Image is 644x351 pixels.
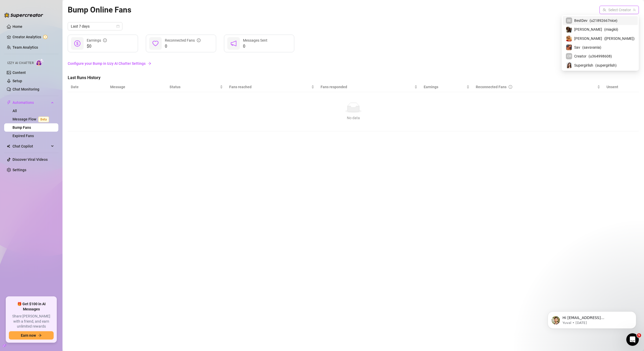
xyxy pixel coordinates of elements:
[567,18,571,24] span: BE
[317,82,421,92] th: Fans responded
[103,39,107,42] span: info-circle
[73,115,634,121] div: No data
[38,334,42,337] span: arrow-right
[604,36,635,41] span: ( [PERSON_NAME] )
[152,40,159,47] span: heart
[38,117,49,122] span: Beta
[68,4,131,16] article: Bump Online Fans
[165,37,201,43] div: Reconnected Fans
[23,20,90,25] p: Message from Yuval, sent 3d ago
[74,40,80,47] span: dollar
[574,18,587,23] span: BestDev
[7,100,11,105] span: thunderbolt
[566,62,572,68] img: supergirlish
[12,45,38,49] a: Team Analytics
[9,331,54,340] button: Earn nowarrow-right
[107,82,167,92] th: Message
[626,333,639,346] iframe: Intercom live chat
[590,18,617,23] span: ( u21892667nice )
[12,168,26,172] a: Settings
[87,37,107,43] div: Earnings
[9,314,54,329] span: Share [PERSON_NAME] with a friend, and earn unlimited rewards
[12,79,22,83] a: Setup
[12,142,49,150] span: Chat Copilot
[243,38,267,42] span: Messages Sent
[567,54,571,59] span: CR
[87,43,107,49] span: $0
[116,25,120,28] span: calendar
[7,144,10,148] img: Chat Copilot
[4,12,43,18] img: logo-BBDzfeDw.svg
[9,302,54,312] span: 🎁 Get $100 in AI Messages
[166,82,226,92] th: Status
[23,15,89,97] span: Hi [EMAIL_ADDRESS][DOMAIN_NAME], Thank you for choosing Supercreator to help grow your account! Y...
[509,85,512,89] span: info-circle
[12,125,31,130] a: Bump Fans
[582,44,601,50] span: ( savsvania )
[7,61,34,66] span: Izzy AI Chatter
[633,8,636,11] span: team
[243,43,267,49] span: 0
[12,33,54,41] a: Creator Analytics exclamation-circle
[574,62,593,68] span: Supergirlish
[566,27,572,33] img: miagkii
[574,27,602,32] span: [PERSON_NAME]
[68,75,155,81] span: Last Runs History
[170,84,219,90] span: Status
[321,84,413,90] span: Fans responded
[589,53,612,59] span: ( u364998608 )
[229,84,310,90] span: Fans reached
[12,98,49,107] span: Automations
[12,109,17,113] a: All
[604,27,618,32] span: ( miagkii )
[476,84,596,90] div: Reconnected Fans
[36,59,44,66] img: AI Chatter
[165,43,201,49] span: 0
[12,157,48,162] a: Discover Viral Videos
[12,87,39,91] a: Chat Monitoring
[197,39,201,42] span: info-circle
[574,44,580,50] span: Sav
[68,61,639,66] a: Configure your Bump in Izzy AI Chatter Settings
[12,71,26,75] a: Content
[12,24,22,29] a: Home
[566,44,572,50] img: savsvania
[421,82,473,92] th: Earnings
[595,62,617,68] span: ( supergirlish )
[574,53,586,59] span: Creator
[424,84,465,90] span: Earnings
[637,333,641,337] span: 5
[148,62,151,65] span: arrow-right
[566,36,572,41] img: mikayla_demaiter
[603,82,621,92] th: Unsent
[68,82,107,92] th: Date
[3,344,6,347] span: build
[68,59,639,68] a: Configure your Bump in Izzy AI Chatter Settingsarrow-right
[12,134,34,138] a: Expired Fans
[21,333,36,337] span: Earn now
[12,117,51,121] a: Message FlowBeta
[71,22,119,30] span: Last 7 days
[540,301,644,337] iframe: Intercom notifications message
[226,82,317,92] th: Fans reached
[574,36,602,41] span: [PERSON_NAME]
[230,40,237,47] span: notification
